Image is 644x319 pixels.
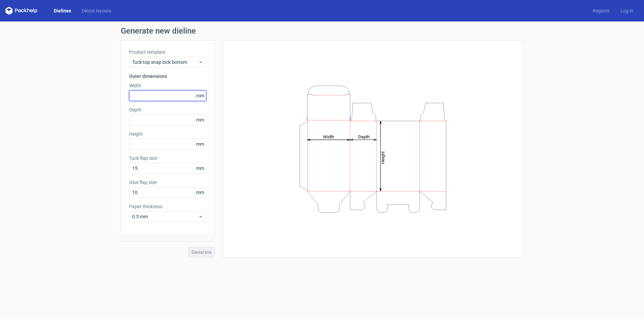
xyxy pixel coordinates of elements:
[129,73,206,80] h3: Outer dimensions
[129,131,206,137] label: Height
[129,82,206,89] label: Width
[323,134,334,139] tspan: Width
[615,7,639,14] a: Log in
[129,49,206,55] label: Product template
[358,134,370,139] tspan: Depth
[129,106,206,113] label: Depth
[76,7,117,14] a: Diecut layouts
[129,155,206,162] label: Tuck flap size
[194,163,206,173] span: mm
[380,151,385,164] tspan: Height
[194,91,206,101] span: mm
[121,27,523,35] h1: Generate new dieline
[48,7,76,14] a: Dielines
[132,59,198,65] span: Tuck top snap lock bottom
[129,203,206,210] label: Paper thickness
[129,179,206,186] label: Glue flap size
[587,7,615,14] a: Register
[132,213,198,220] span: 0.5 mm
[194,187,206,197] span: mm
[194,139,206,149] span: mm
[194,115,206,125] span: mm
